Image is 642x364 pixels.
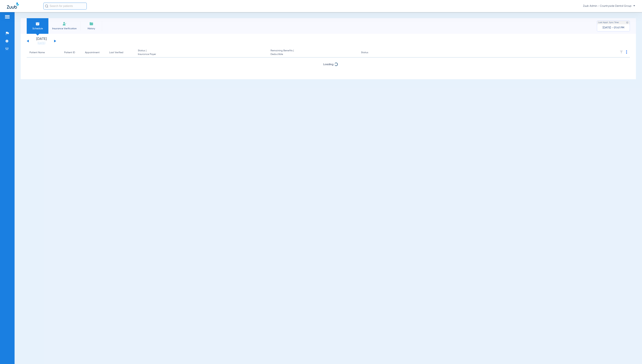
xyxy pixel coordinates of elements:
[598,21,619,24] span: Last Appt. Sync Time:
[583,4,635,8] span: Zuub Admin - Countryside Dental Group
[358,48,382,58] th: Status
[603,26,624,29] span: [DATE] - 01:41 PM
[620,50,623,54] img: filter.svg
[626,50,627,54] img: group-dot-blue.svg
[83,27,100,30] span: History
[89,22,93,26] img: History
[31,41,52,45] a: [DATE]
[85,51,100,54] div: Appointment
[29,27,46,30] span: Schedule
[85,51,104,54] div: Appointment
[64,51,79,54] div: Patient ID
[323,63,333,66] span: Loading
[51,27,78,30] span: Insurance Verification
[29,51,59,54] div: Patient Name
[626,21,628,24] img: last sync help info
[31,37,52,45] li: [DATE]
[5,15,10,19] img: hamburger-icon
[138,53,265,56] span: Insurance Payer
[43,3,87,10] input: Search for patients
[36,22,40,26] img: Schedule
[268,48,358,58] th: Remaining Benefits |
[62,22,67,26] img: Manual Insurance Verification
[109,51,123,54] div: Last Verified
[64,51,75,54] div: Patient ID
[271,53,356,56] span: Deductible
[7,3,19,9] img: Zuub Logo
[45,5,48,8] img: Search Icon
[29,51,45,54] div: Patient Name
[135,48,268,58] th: Status |
[109,51,132,54] div: Last Verified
